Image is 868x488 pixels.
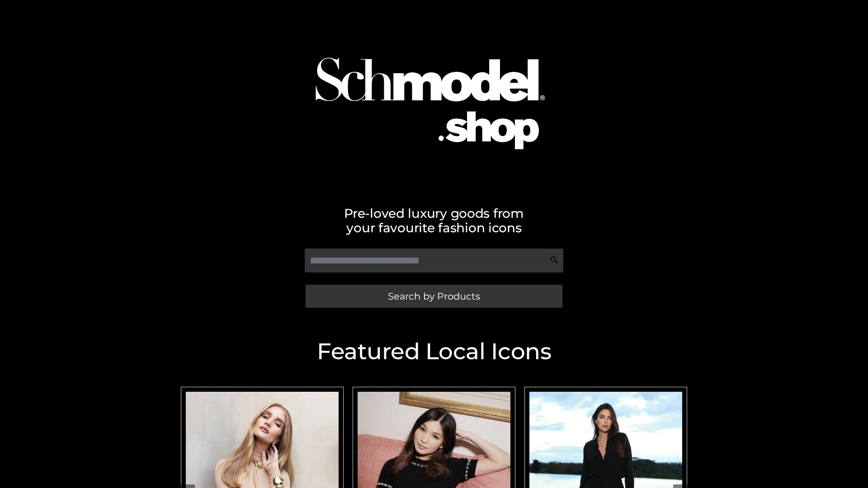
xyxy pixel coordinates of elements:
span: Search by Products [388,291,480,301]
img: Search Icon [550,256,559,265]
h2: Pre-loved luxury goods from your favourite fashion icons [176,206,692,235]
h2: Featured Local Icons​ [176,340,692,363]
a: Search by Products [306,285,562,308]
